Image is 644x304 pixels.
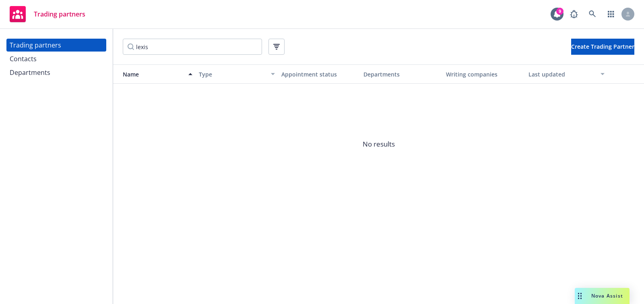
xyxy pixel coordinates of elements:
[571,43,634,50] span: Create Trading Partner
[584,6,601,22] a: Search
[196,64,278,84] button: Type
[575,288,585,304] div: Drag to move
[281,70,357,79] div: Appointment status
[446,70,522,79] div: Writing companies
[363,70,440,79] div: Departments
[116,70,184,79] div: Name
[10,39,61,52] div: Trading partners
[113,84,644,205] span: No results
[528,70,596,79] div: Last updated
[575,288,630,304] button: Nova Assist
[113,64,196,84] button: Name
[123,39,262,55] input: Filter by keyword...
[6,52,106,65] a: Contacts
[525,64,608,84] button: Last updated
[591,292,623,299] span: Nova Assist
[6,66,106,79] a: Departments
[571,39,634,55] button: Create Trading Partner
[603,6,619,22] a: Switch app
[199,70,266,79] div: Type
[556,6,563,14] div: 9
[10,52,37,65] div: Contacts
[443,64,525,84] button: Writing companies
[34,11,85,17] span: Trading partners
[6,3,89,25] a: Trading partners
[6,39,106,52] a: Trading partners
[360,64,443,84] button: Departments
[10,66,50,79] div: Departments
[278,64,361,84] button: Appointment status
[566,6,582,22] a: Report a Bug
